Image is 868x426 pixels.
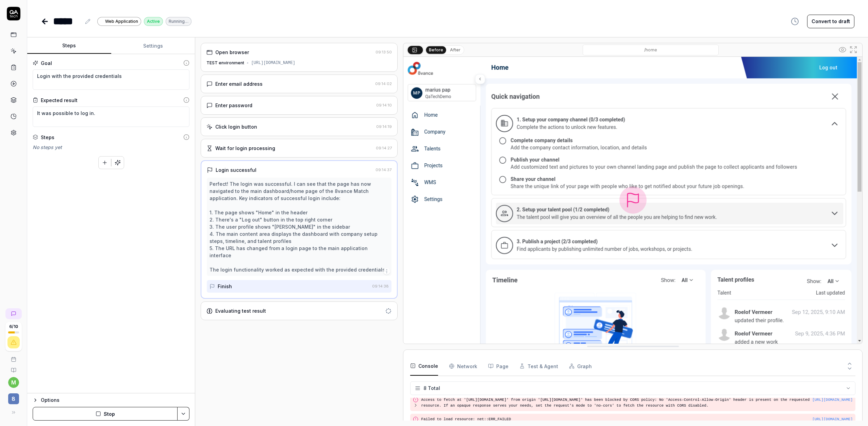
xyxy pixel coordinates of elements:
[215,49,249,56] div: Open browser
[215,102,252,109] div: Enter password
[375,50,392,54] time: 09:13:50
[9,325,18,329] span: 6 / 10
[426,46,446,53] button: Before
[3,351,24,362] a: Book a call with us
[410,357,438,376] button: Console
[488,357,508,376] button: Page
[8,393,19,404] span: 8
[403,57,862,344] img: Screenshot
[218,283,232,290] div: Finish
[33,396,189,404] button: Options
[210,180,389,273] div: Perfect! The login was successful. I can see that the page has now navigated to the main dashboar...
[41,396,189,404] div: Options
[519,357,558,376] button: Test & Agent
[207,280,391,293] button: Finish09:14:38
[375,167,391,172] time: 09:14:37
[215,123,257,130] div: Click login button
[787,15,803,28] button: View version history
[376,146,392,150] time: 09:14:27
[837,44,848,55] button: Show all interative elements
[206,60,244,66] div: TEST environment
[372,284,389,289] time: 09:14:38
[166,17,191,26] div: Running…
[376,103,392,108] time: 09:14:10
[3,362,24,373] a: Documentation
[447,46,463,54] button: After
[33,144,189,151] div: No steps yet
[449,357,477,376] button: Network
[27,38,111,54] button: Steps
[376,124,392,129] time: 09:14:19
[215,307,266,314] div: Evaluating test result
[421,416,853,422] pre: Failed to load resource: net::ERR_FAILED
[812,397,853,403] button: [URL][DOMAIN_NAME]
[375,81,392,86] time: 09:14:02
[144,17,163,26] div: Active
[216,166,256,174] div: Login successful
[215,145,275,152] div: Wait for login processing
[41,97,78,104] div: Expected result
[848,44,859,55] button: Open in full screen
[807,15,854,28] button: Convert to draft
[41,60,52,67] div: Goal
[3,388,24,406] button: 8
[41,134,54,141] div: Steps
[8,377,19,388] button: m
[33,407,178,421] button: Stop
[812,416,853,422] button: [URL][DOMAIN_NAME]
[421,397,812,408] pre: Access to fetch at '[URL][DOMAIN_NAME]' from origin '[URL][DOMAIN_NAME]' has been blocked by CORS...
[5,308,22,319] a: New conversation
[111,38,195,54] button: Settings
[215,80,263,87] div: Enter email address
[569,357,592,376] button: Graph
[251,60,295,66] div: [URL][DOMAIN_NAME]
[97,17,141,26] a: Web Application
[105,18,138,24] span: Web Application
